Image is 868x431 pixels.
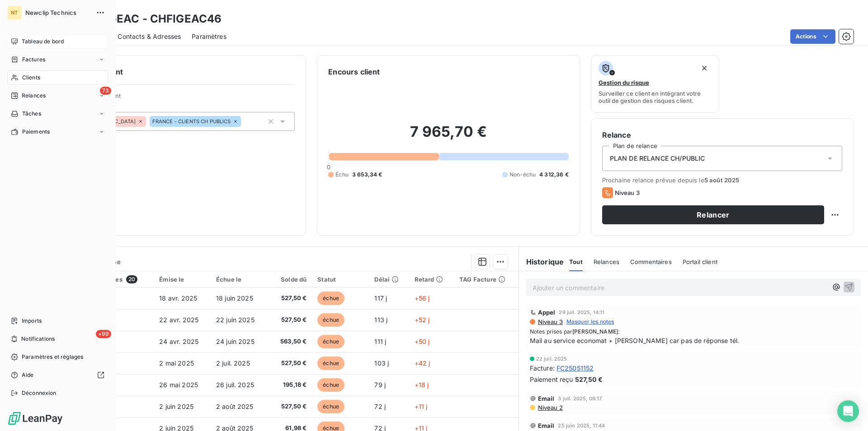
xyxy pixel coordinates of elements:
div: Délai [374,276,403,283]
span: +99 [96,330,111,338]
span: 72 j [374,403,386,410]
span: Tout [569,258,583,265]
span: +52 j [415,316,430,324]
span: 527,50 € [275,359,307,368]
span: Surveiller ce client en intégrant votre outil de gestion des risques client. [599,90,712,104]
img: Logo LeanPay [7,411,63,426]
span: Masquer les notes [566,318,614,326]
span: +42 j [415,359,430,367]
span: Niveau 2 [537,404,563,411]
span: +50 j [415,338,430,345]
span: Niveau 3 [615,189,640,196]
span: 22 juin 2025 [216,316,255,324]
span: FC25051152 [557,363,594,373]
span: +18 j [415,381,429,389]
span: 3 653,34 € [352,171,382,179]
button: Gestion du risqueSurveiller ce client en intégrant votre outil de gestion des risques client. [591,55,720,113]
span: Relances [594,258,619,265]
span: échue [317,357,344,370]
span: 2 juil. 2025 [216,359,250,367]
span: 527,50 € [575,375,603,384]
span: 24 avr. 2025 [159,338,198,345]
span: 195,18 € [275,380,307,389]
span: Relances [22,92,46,100]
a: Paiements [7,125,108,139]
span: Email [538,395,555,402]
span: Appel [538,309,556,316]
a: Factures [7,52,108,67]
a: Imports [7,314,108,328]
span: 2 juin 2025 [159,403,193,410]
span: Gestion du risque [599,79,649,86]
a: Aide [7,368,108,382]
a: Clients [7,70,108,85]
span: +11 j [415,403,428,410]
span: Factures [22,56,45,64]
span: Notes prises par : [530,328,857,336]
div: Statut [317,276,363,283]
span: 2 août 2025 [216,403,254,410]
div: Échue le [216,276,264,283]
span: échue [317,313,344,327]
input: Ajouter une valeur [241,117,248,125]
span: PLAN DE RELANCE CH/PUBLIC [610,154,705,163]
span: Imports [22,317,42,325]
span: 4 312,36 € [539,171,569,179]
span: 22 juil. 2025 [536,356,567,361]
span: échue [317,378,344,392]
span: Commentaires [630,258,672,265]
span: Propriétés Client [73,92,295,105]
span: 3 juil. 2025, 09:17 [558,396,602,401]
div: Émise le [159,276,205,283]
span: Contacts & Adresses [118,32,181,41]
span: échue [317,335,344,348]
span: FRANCE - CLIENTS CH PUBLICS [152,119,231,124]
span: Paramètres [192,32,226,41]
h6: Encours client [328,66,380,77]
span: 20 [126,275,137,283]
span: Prochaine relance prévue depuis le [602,176,842,184]
div: Solde dû [275,276,307,283]
span: Déconnexion [22,389,57,397]
h6: Relance [602,130,842,140]
span: Newclip Technics [25,9,90,16]
span: Niveau 3 [537,318,563,325]
span: 25 juin 2025, 11:44 [558,423,605,428]
span: 563,50 € [275,337,307,346]
span: 22 avr. 2025 [159,316,198,324]
span: échue [317,400,344,413]
span: 18 juin 2025 [216,294,253,302]
span: 79 j [374,381,386,389]
span: Non-échu [509,171,536,179]
span: échue [317,292,344,305]
span: Échu [335,171,349,179]
h6: Historique [519,256,564,267]
span: Tâches [22,110,41,118]
a: 73Relances [7,88,108,103]
span: 527,50 € [275,294,307,303]
span: 26 mai 2025 [159,381,198,389]
span: Email [538,422,555,429]
a: Tâches [7,107,108,121]
span: 18 avr. 2025 [159,294,197,302]
span: 0 [327,163,330,171]
span: Notifications [21,335,55,343]
div: Retard [415,276,449,283]
div: Open Intercom Messenger [837,400,859,422]
span: 117 j [374,294,387,302]
span: 29 juil. 2025, 14:11 [559,310,604,315]
span: Mail au service economat + [PERSON_NAME] car pas de réponse tél. [530,336,857,345]
a: Paramètres et réglages [7,350,108,364]
span: 2 mai 2025 [159,359,194,367]
span: Tableau de bord [22,37,64,46]
span: 527,50 € [275,402,307,411]
h2: 7 965,70 € [328,123,568,150]
span: Paiements [22,128,50,136]
span: [PERSON_NAME] [572,328,618,335]
span: 24 juin 2025 [216,338,255,345]
div: NT [7,5,22,20]
span: 111 j [374,338,386,345]
span: Aide [22,371,34,379]
h6: Informations client [55,66,295,77]
h3: CH FIGEAC - CHFIGEAC46 [80,11,222,27]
